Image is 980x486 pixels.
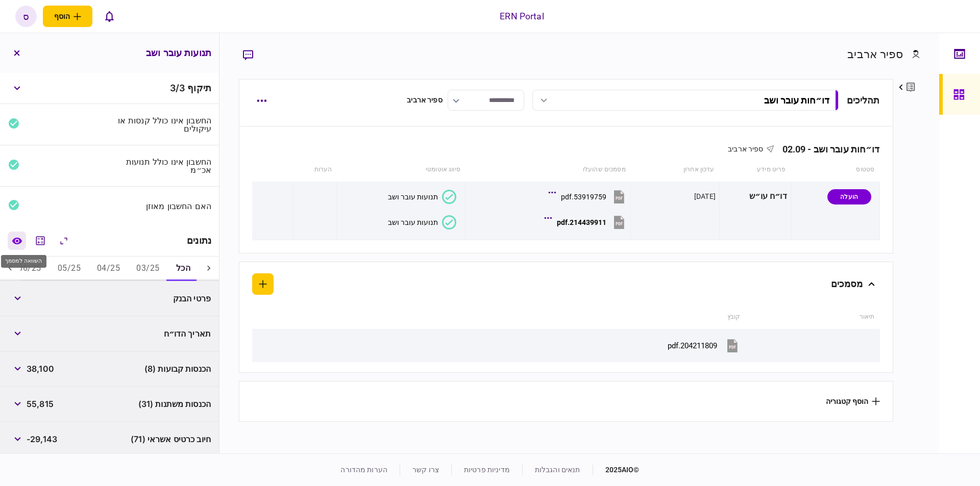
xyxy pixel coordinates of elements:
div: דו״חות עובר ושב [764,95,829,106]
div: תנועות עובר ושב [388,193,438,201]
button: הרחב\כווץ הכל [55,232,73,250]
span: ספיר ארביב [728,145,763,153]
th: סיווג אוטומטי [337,158,465,182]
button: פתח רשימת התראות [99,6,120,27]
div: האם החשבון מאוזן [114,202,212,210]
div: 204211809.pdf [668,341,717,350]
div: נתונים [187,236,211,246]
span: 38,100 [27,363,54,375]
div: 214439911.pdf [557,218,606,226]
a: תנאים והגבלות [535,466,580,474]
button: 05/25 [50,257,89,281]
div: השוואה למסמך [1,255,46,268]
a: הערות מהדורה [340,466,387,474]
div: 53919759.pdf [561,193,606,201]
span: הכנסות קבועות (8) [144,363,211,375]
div: תאריך הדו״ח [114,329,211,338]
div: החשבון אינו כולל קנסות או עיקולים [114,116,212,133]
div: תנועות עובר ושב [388,218,438,226]
span: 55,815 [27,398,54,410]
span: הכנסות משתנות (31) [138,398,211,410]
button: מחשבון [31,232,50,250]
button: 03/25 [128,257,167,281]
button: הוסף קטגוריה [826,397,880,405]
div: דו״ח עו״ש [723,185,787,208]
div: פרטי הבנק [114,294,211,302]
button: 53919759.pdf [551,185,627,208]
button: תנועות עובר ושב [388,190,456,204]
span: תיקוף [187,83,211,93]
h3: תנועות עובר ושב [146,48,211,58]
div: ספיר ארביב [407,95,442,106]
button: תנועות עובר ושב [388,215,456,229]
button: ס [15,6,37,27]
span: -29,143 [27,433,57,445]
a: צרו קשר [412,466,439,474]
th: הערות [293,158,337,182]
div: ספיר ארביב [847,46,903,63]
button: 204211809.pdf [668,334,740,357]
th: עדכון אחרון [631,158,720,182]
th: פריט מידע [719,158,791,182]
button: דו״חות עובר ושב [532,90,839,111]
div: מסמכים [831,273,863,295]
div: תהליכים [847,93,880,107]
button: פתח תפריט להוספת לקוח [43,6,92,27]
th: תיאור [745,305,879,329]
th: קובץ [307,305,746,329]
div: [DATE] [694,191,716,201]
span: 3 / 3 [170,83,185,93]
button: 06/25 [10,257,49,281]
button: 04/25 [89,257,128,281]
div: © 2025 AIO [593,465,640,475]
span: חיוב כרטיס אשראי (71) [131,433,211,445]
a: מדיניות פרטיות [464,466,510,474]
div: ERN Portal [500,10,544,23]
div: הועלה [827,189,871,204]
button: הכל [168,257,199,281]
a: השוואה למסמך [8,232,26,250]
button: 214439911.pdf [547,211,627,234]
th: מסמכים שהועלו [465,158,631,182]
div: דו״חות עובר ושב - 02.09 [774,144,880,155]
div: החשבון אינו כולל תנועות אכ״מ [114,158,212,174]
th: סטטוס [791,158,879,182]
